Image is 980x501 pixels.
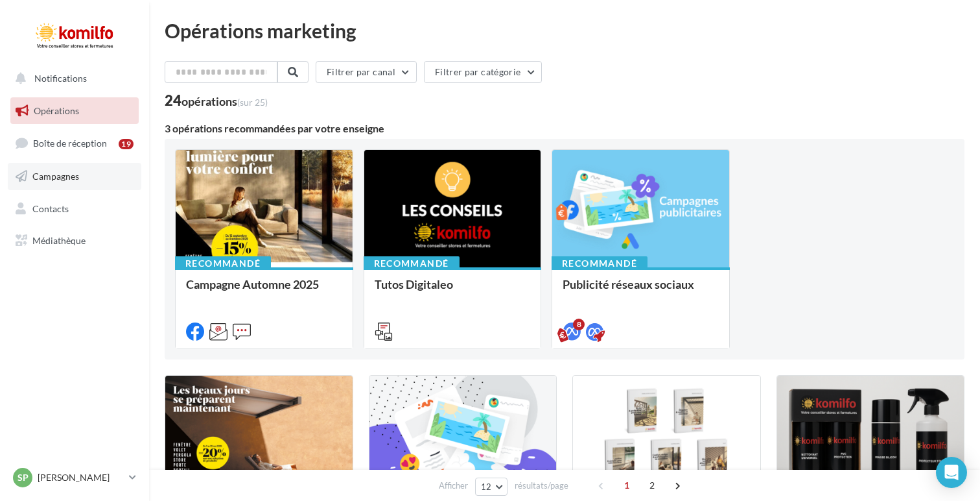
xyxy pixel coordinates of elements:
[165,93,268,108] div: 24
[165,123,964,134] div: 3 opérations recommandées par votre enseigne
[8,97,141,125] a: Opérations
[515,480,568,492] span: résultats/page
[175,256,271,271] div: Recommandé
[8,65,136,92] button: Notifications
[616,475,637,496] span: 1
[439,480,468,492] span: Afficher
[316,61,417,83] button: Filtrer par canal
[10,465,139,490] a: SP [PERSON_NAME]
[573,319,585,330] div: 8
[119,139,134,149] div: 19
[8,163,141,190] a: Campagnes
[165,21,964,40] div: Opérations marketing
[34,73,87,84] span: Notifications
[424,61,542,83] button: Filtrer par catégorie
[38,471,124,484] p: [PERSON_NAME]
[364,256,460,271] div: Recommandé
[475,478,508,496] button: 12
[32,202,69,214] span: Contacts
[33,138,107,149] span: Boîte de réception
[17,471,29,484] span: SP
[642,475,662,496] span: 2
[8,227,141,254] a: Médiathèque
[8,129,141,157] a: Boîte de réception19
[552,256,647,271] div: Recommandé
[186,278,342,304] div: Campagne Automne 2025
[375,278,531,304] div: Tutos Digitaleo
[8,195,141,223] a: Contacts
[563,278,719,304] div: Publicité réseaux sociaux
[32,171,79,182] span: Campagnes
[181,95,268,107] div: opérations
[936,457,967,488] div: Open Intercom Messenger
[34,105,79,116] span: Opérations
[237,97,268,108] span: (sur 25)
[481,482,492,492] span: 12
[32,235,86,246] span: Médiathèque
